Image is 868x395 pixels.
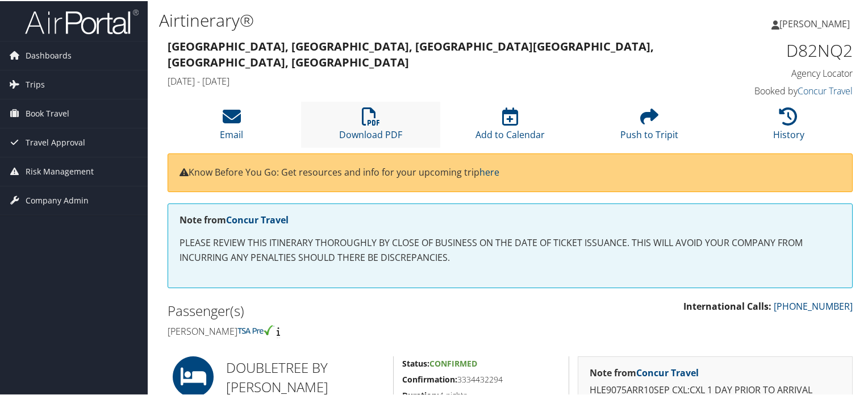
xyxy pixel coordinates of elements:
[26,127,85,156] span: Travel Approval
[26,40,72,69] span: Dashboards
[159,7,627,31] h1: Airtinerary®
[226,213,289,225] a: Concur Travel
[402,373,457,384] strong: Confirmation:
[168,74,677,86] h4: [DATE] - [DATE]
[694,66,853,78] h4: Agency Locator
[774,299,853,311] a: [PHONE_NUMBER]
[402,373,560,384] h5: 3334432294
[636,365,699,378] a: Concur Travel
[402,357,429,368] strong: Status:
[226,357,385,395] h2: DOUBLETREE BY [PERSON_NAME]
[798,84,853,96] a: Concur Travel
[620,113,678,140] a: Push to Tripit
[220,113,243,140] a: Email
[168,38,654,69] strong: [GEOGRAPHIC_DATA], [GEOGRAPHIC_DATA], [GEOGRAPHIC_DATA] [GEOGRAPHIC_DATA], [GEOGRAPHIC_DATA], [GE...
[771,6,861,40] a: [PERSON_NAME]
[694,38,853,61] h1: D82NQ2
[683,299,771,311] strong: International Calls:
[590,365,699,378] strong: Note from
[168,300,502,319] h2: Passenger(s)
[26,156,94,185] span: Risk Management
[26,98,69,127] span: Book Travel
[479,165,499,177] a: here
[694,84,853,96] h4: Booked by
[475,113,545,140] a: Add to Calendar
[26,69,45,98] span: Trips
[779,16,850,29] span: [PERSON_NAME]
[429,357,477,368] span: Confirmed
[26,185,89,214] span: Company Admin
[773,113,804,140] a: History
[180,235,841,264] p: PLEASE REVIEW THIS ITINERARY THOROUGHLY BY CLOSE OF BUSINESS ON THE DATE OF TICKET ISSUANCE. THIS...
[237,324,274,334] img: tsa-precheck.png
[339,113,402,140] a: Download PDF
[25,7,139,34] img: airportal-logo.png
[168,324,502,336] h4: [PERSON_NAME]
[180,164,841,179] p: Know Before You Go: Get resources and info for your upcoming trip
[180,213,289,225] strong: Note from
